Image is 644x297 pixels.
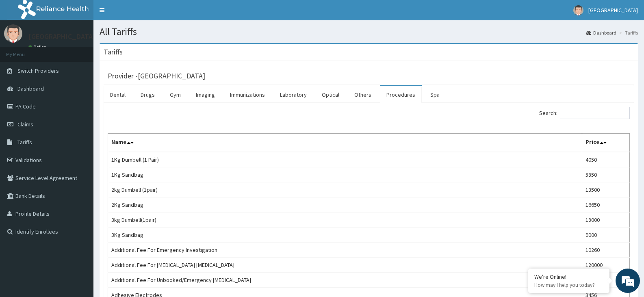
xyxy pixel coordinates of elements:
[108,182,582,197] td: 2kg Dumbell (1pair)
[617,29,638,36] li: Tariffs
[108,243,582,258] td: Additional Fee For Emergency Investigation
[380,86,422,103] a: Procedures
[17,139,32,146] span: Tariffs
[28,44,48,50] a: Online
[534,273,603,280] div: We're Online!
[17,121,33,128] span: Claims
[582,212,629,228] td: 18000
[108,258,582,273] td: Additional Fee For [MEDICAL_DATA] [MEDICAL_DATA]
[17,85,44,92] span: Dashboard
[582,258,629,273] td: 120000
[104,86,132,103] a: Dental
[108,134,582,152] th: Name
[28,33,95,40] p: [GEOGRAPHIC_DATA]
[582,182,629,197] td: 13500
[560,107,630,119] input: Search:
[539,107,630,119] label: Search:
[108,167,582,182] td: 1Kg Sandbag
[315,86,346,103] a: Optical
[588,7,638,14] span: [GEOGRAPHIC_DATA]
[573,5,583,15] img: User Image
[273,86,313,103] a: Laboratory
[582,228,629,243] td: 9000
[163,86,187,103] a: Gym
[348,86,378,103] a: Others
[134,86,161,103] a: Drugs
[586,29,616,36] a: Dashboard
[223,86,271,103] a: Immunizations
[189,86,221,103] a: Imaging
[582,167,629,182] td: 5850
[424,86,446,103] a: Spa
[108,197,582,212] td: 2Kg Sandbag
[582,152,629,167] td: 4050
[108,212,582,228] td: 3kg Dumbell(1pair)
[100,26,638,37] h1: All Tariffs
[108,152,582,167] td: 1Kg Dumbell (1 Pair)
[582,134,629,152] th: Price
[108,228,582,243] td: 3Kg Sandbag
[534,282,603,288] p: How may I help you today?
[104,48,123,56] h3: Tariffs
[108,273,582,288] td: Additional Fee For Unbooked/Emergency [MEDICAL_DATA]
[582,197,629,212] td: 16650
[582,243,629,258] td: 10260
[108,72,205,80] h3: Provider - [GEOGRAPHIC_DATA]
[17,67,59,74] span: Switch Providers
[4,24,22,43] img: User Image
